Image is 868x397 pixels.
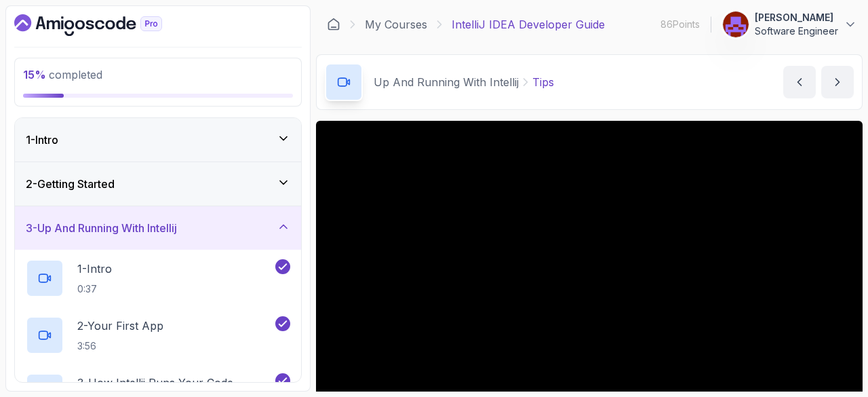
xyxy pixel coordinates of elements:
[77,375,233,391] p: 3 - How Intellij Runs Your Code
[15,206,301,250] button: 3-Up And Running With Intellij
[26,220,177,236] h3: 3 - Up And Running With Intellij
[365,16,427,33] a: My Courses
[77,339,163,353] p: 3:56
[77,282,112,296] p: 0:37
[77,261,112,277] p: 1 - Intro
[26,259,290,297] button: 1-Intro0:37
[821,66,854,98] button: next content
[23,68,102,81] span: completed
[374,74,519,90] p: Up And Running With Intellij
[783,66,816,98] button: previous content
[532,74,554,90] p: Tips
[327,18,340,31] a: Dashboard
[26,176,115,192] h3: 2 - Getting Started
[755,24,838,38] p: Software Engineer
[755,11,838,24] p: [PERSON_NAME]
[26,132,58,148] h3: 1 - Intro
[15,162,301,206] button: 2-Getting Started
[15,118,301,162] button: 1-Intro
[722,11,857,38] button: user profile image[PERSON_NAME]Software Engineer
[14,14,193,36] a: Dashboard
[723,12,749,37] img: user profile image
[452,16,605,33] p: IntelliJ IDEA Developer Guide
[23,68,46,81] span: 15 %
[77,318,163,334] p: 2 - Your First App
[660,18,700,31] p: 86 Points
[26,316,290,354] button: 2-Your First App3:56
